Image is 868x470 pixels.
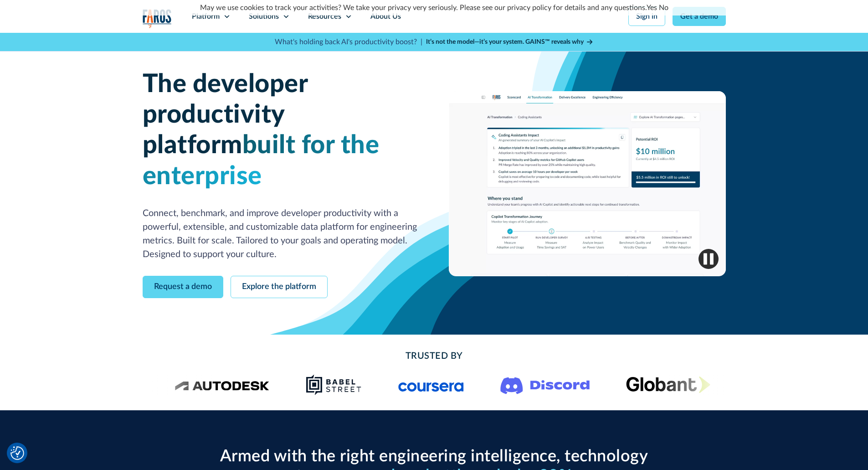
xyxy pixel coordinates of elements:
a: Explore the platform [231,276,328,298]
a: home [143,9,172,28]
h2: Trusted By [216,349,653,363]
a: No [659,4,668,11]
button: Cookie Settings [10,446,24,460]
img: Babel Street logo png [306,374,362,396]
img: Logo of the communication platform Discord. [500,375,590,394]
a: It’s not the model—it’s your system. GAINS™ reveals why [426,37,594,47]
img: Revisit consent button [10,446,24,460]
p: Connect, benchmark, and improve developer productivity with a powerful, extensible, and customiza... [143,207,420,261]
img: Logo of the online learning platform Coursera. [398,377,464,392]
img: Logo of the design software company Autodesk. [175,378,269,391]
div: Platform [192,11,220,22]
img: Pause video [699,249,719,269]
span: built for the enterprise [143,133,380,189]
div: Solutions [249,11,279,22]
div: Resources [308,11,341,22]
a: Sign in [628,7,665,26]
a: Yes [647,4,657,11]
img: Globant's logo [626,376,710,393]
a: Request a demo [143,276,223,298]
img: Logo of the analytics and reporting company Faros. [143,9,172,28]
strong: It’s not the model—it’s your system. GAINS™ reveals why [426,39,584,45]
a: Get a demo [673,7,726,26]
p: What's holding back AI's productivity boost? | [275,36,422,47]
h1: The developer productivity platform [143,69,420,192]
